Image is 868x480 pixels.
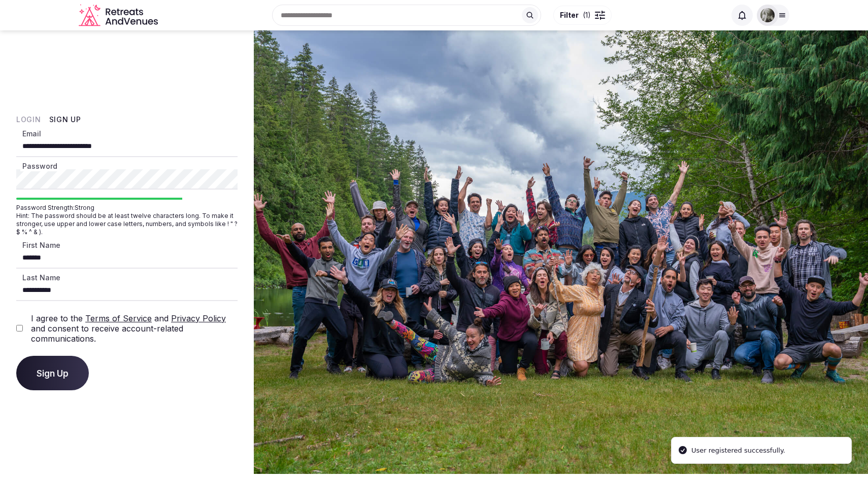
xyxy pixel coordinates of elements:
span: Filter [560,10,579,20]
a: Visit the homepage [79,4,160,27]
img: melissanunezbrown [760,8,775,22]
span: Hint: The password should be at least twelve characters long. To make it stronger, use upper and ... [16,212,238,236]
a: Privacy Policy [171,313,226,323]
button: Sign Up [49,115,81,125]
button: Sign Up [16,356,89,390]
button: Login [16,115,41,125]
a: Terms of Service [85,313,152,323]
img: My Account Background [254,30,868,474]
svg: Retreats and Venues company logo [79,4,160,27]
span: Sign Up [37,368,69,378]
span: Password Strength: Strong [16,204,238,212]
span: ( 1 ) [583,10,591,20]
div: User registered successfully. [691,446,785,456]
label: I agree to the and and consent to receive account-related communications. [31,313,238,344]
button: Filter(1) [553,6,612,25]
